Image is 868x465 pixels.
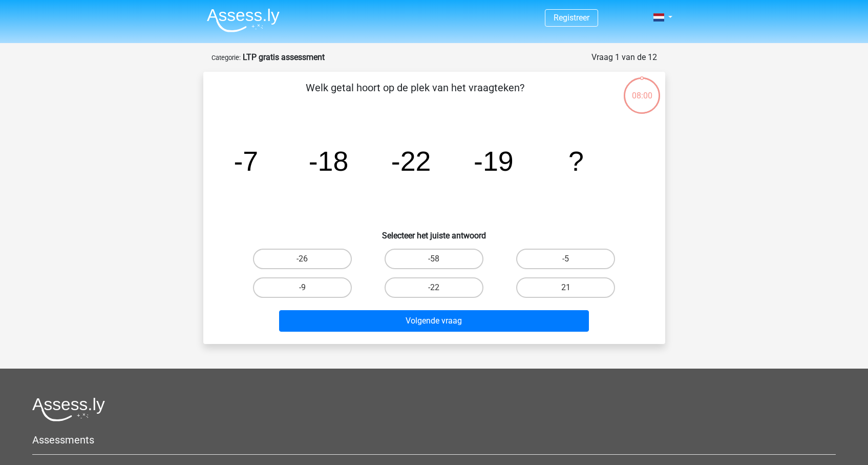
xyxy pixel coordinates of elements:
h6: Selecteer het juiste antwoord [220,223,649,240]
small: Categorie: [211,54,241,62]
strong: LTP gratis assessment [243,52,325,62]
h5: Assessments [32,434,836,446]
tspan: -18 [308,146,348,176]
img: Assessly logo [32,397,105,421]
a: Registreer [554,13,589,23]
tspan: -7 [234,146,258,176]
p: Welk getal hoort op de plek van het vraagteken? [220,80,610,111]
label: -9 [253,277,352,298]
tspan: ? [568,146,584,176]
tspan: -22 [391,146,431,176]
label: -22 [385,277,483,298]
label: 21 [516,277,615,298]
label: -5 [516,249,615,269]
div: 08:00 [623,76,661,102]
tspan: -19 [474,146,514,176]
label: -26 [253,249,352,269]
label: -58 [385,249,483,269]
img: Assessly [207,8,280,32]
button: Volgende vraag [279,310,589,332]
div: Vraag 1 van de 12 [591,51,657,64]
